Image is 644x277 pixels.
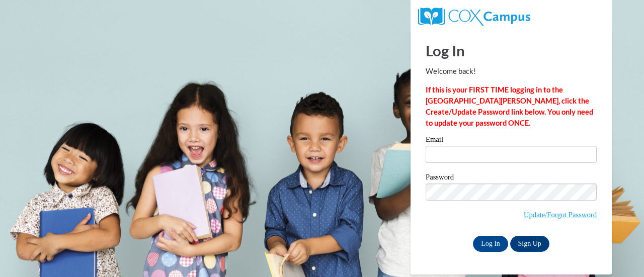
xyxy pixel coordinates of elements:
a: Update/Forgot Password [524,211,597,219]
label: Password [426,173,597,183]
h1: Log In [426,40,597,61]
input: Log In [473,236,508,252]
a: COX Campus [418,12,530,20]
p: Welcome back! [426,66,597,77]
strong: If this is your FIRST TIME logging in to the [GEOGRAPHIC_DATA][PERSON_NAME], click the Create/Upd... [426,85,593,127]
label: Email [426,136,597,146]
img: COX Campus [418,8,530,26]
a: Sign Up [510,236,549,252]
